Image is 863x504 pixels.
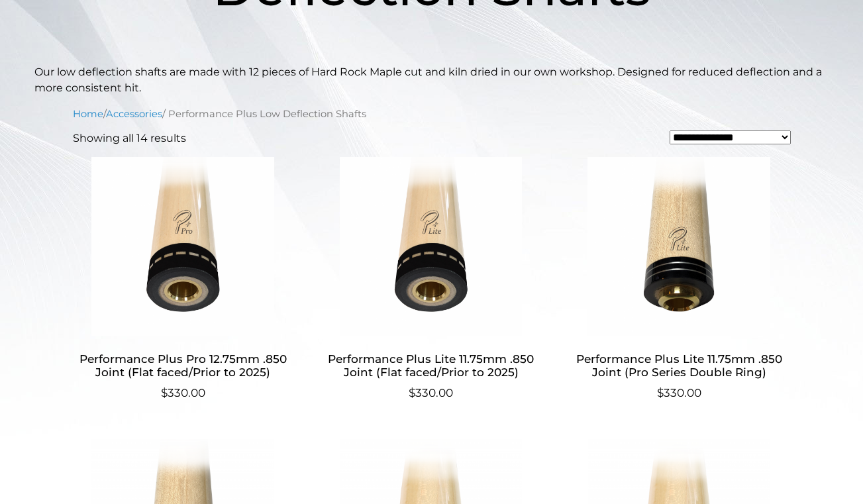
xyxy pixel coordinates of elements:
h2: Performance Plus Lite 11.75mm .850 Joint (Pro Series Double Ring) [569,346,789,385]
select: Shop order [670,130,791,144]
img: Performance Plus Lite 11.75mm .850 Joint (Flat faced/Prior to 2025) [321,157,541,336]
img: Performance Plus Pro 12.75mm .850 Joint (Flat faced/Prior to 2025) [73,157,293,336]
bdi: 330.00 [409,386,453,399]
h2: Performance Plus Lite 11.75mm .850 Joint (Flat faced/Prior to 2025) [321,346,541,385]
a: Performance Plus Lite 11.75mm .850 Joint (Flat faced/Prior to 2025) $330.00 [321,157,541,401]
a: Accessories [106,108,162,120]
bdi: 330.00 [161,386,205,399]
nav: Breadcrumb [73,107,791,121]
bdi: 330.00 [657,386,701,399]
img: Performance Plus Lite 11.75mm .850 Joint (Pro Series Double Ring) [569,157,789,336]
p: Our low deflection shafts are made with 12 pieces of Hard Rock Maple cut and kiln dried in our ow... [34,64,829,96]
a: Performance Plus Lite 11.75mm .850 Joint (Pro Series Double Ring) $330.00 [569,157,789,401]
span: $ [409,386,415,399]
p: Showing all 14 results [73,130,186,146]
span: $ [657,386,664,399]
h2: Performance Plus Pro 12.75mm .850 Joint (Flat faced/Prior to 2025) [73,346,293,385]
a: Home [73,108,103,120]
span: $ [161,386,168,399]
a: Performance Plus Pro 12.75mm .850 Joint (Flat faced/Prior to 2025) $330.00 [73,157,293,401]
